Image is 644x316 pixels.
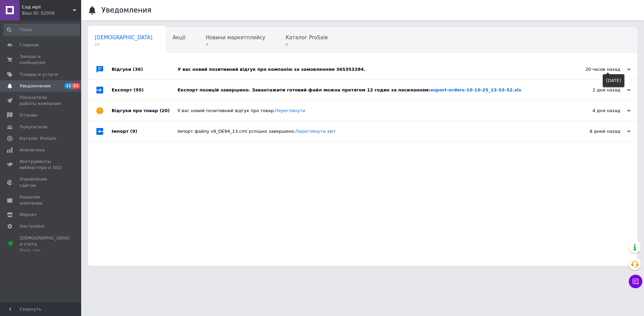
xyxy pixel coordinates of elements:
[20,176,63,188] span: Управление сайтом
[178,128,563,134] div: Імпорт файлу v8_DE94_13.cml успішно завершено.
[20,147,45,153] span: Аналитика
[20,112,38,118] span: Отзывы
[20,135,56,142] span: Каталог ProSale
[178,108,563,114] div: У вас новий позитивний відгук про товар.
[101,6,152,14] h1: Уведомления
[563,128,630,134] div: 8 дней назад
[285,35,328,41] span: Каталог ProSale
[112,101,178,121] div: Відгуки про товар
[72,83,80,89] span: 21
[206,42,265,47] span: 4
[20,83,50,89] span: Уведомления
[178,66,563,72] div: У вас новий позитивний відгук про компанію за замовленням 365353284.
[20,124,47,130] span: Покупатели
[95,35,153,41] span: [DEMOGRAPHIC_DATA]
[20,71,58,78] span: Товары и услуги
[563,108,630,114] div: 4 дня назад
[173,35,186,41] span: Акції
[20,94,63,107] span: Показатели работы компании
[20,42,39,48] span: Главная
[134,87,144,92] span: (95)
[295,129,336,134] a: Переглянути звіт
[275,108,305,113] a: Переглянути
[95,42,153,47] span: 23
[20,159,63,171] span: Инструменты вебмастера и SEO
[629,275,642,288] button: Чат с покупателем
[206,35,265,41] span: Новини маркетплейсу
[20,247,70,253] div: Prom топ
[20,223,44,229] span: Настройки
[20,212,37,218] span: Маркет
[20,54,63,66] span: Заказы и сообщения
[133,67,143,72] span: (36)
[178,87,563,93] div: Експорт позицій завершено. Завантажити готовий файл можна протягом 12 годин за посиланням:
[64,83,72,89] span: 11
[20,235,70,254] span: [DEMOGRAPHIC_DATA] и счета
[130,129,137,134] span: (9)
[603,74,624,87] div: [DATE]
[160,108,170,113] span: (20)
[112,121,178,142] div: Імпорт
[22,10,81,16] div: Ваш ID: 52058
[112,80,178,100] div: Експорт
[22,4,73,10] span: Сад мрії
[563,66,630,72] div: 20 часов назад
[563,87,630,93] div: 2 дня назад
[3,24,80,36] input: Поиск
[285,42,328,47] span: 6
[20,194,63,206] span: Кошелек компании
[430,87,521,92] a: export-orders-10-10-25_13-53-52.xls
[112,59,178,80] div: Відгуки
